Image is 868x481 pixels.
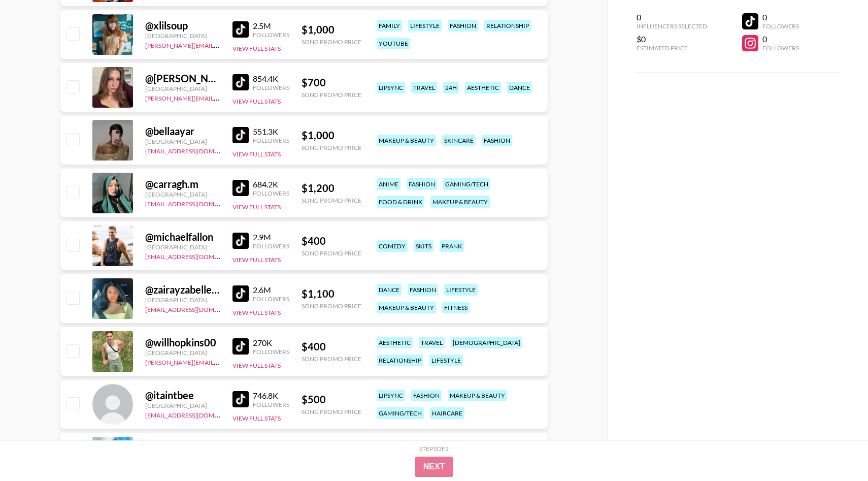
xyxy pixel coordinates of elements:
div: lipsync [377,82,405,93]
div: Song Promo Price [302,249,361,257]
div: 24h [443,82,459,93]
div: aesthetic [465,82,501,93]
div: 2.6M [253,285,289,295]
div: Followers [253,189,289,197]
div: 854.4K [253,74,289,84]
a: [EMAIL_ADDRESS][DOMAIN_NAME] [145,145,247,155]
div: @ xlilsoup [145,19,220,32]
button: View Full Stats [232,203,281,211]
div: Followers [253,401,289,408]
div: 746.8K [253,391,289,401]
div: $ 1,200 [302,182,361,195]
div: Estimated Price [637,44,707,52]
div: Influencers Selected [637,22,707,30]
div: [DEMOGRAPHIC_DATA] [451,337,522,348]
div: fashion [448,20,478,31]
div: @ bellaayar [145,125,220,138]
div: Song Promo Price [302,197,361,204]
img: TikTok [232,127,249,143]
div: 270K [253,338,289,348]
div: $0 [637,34,707,44]
div: relationship [484,20,531,31]
div: $ 1,000 [302,129,361,142]
div: skits [414,240,433,252]
div: [GEOGRAPHIC_DATA] [145,138,220,145]
div: [GEOGRAPHIC_DATA] [145,243,220,251]
button: View Full Stats [232,45,281,52]
div: dance [507,82,532,93]
div: skincare [442,135,476,146]
div: Song Promo Price [302,355,361,363]
button: View Full Stats [232,256,281,264]
div: 0 [762,34,799,44]
div: lipsync [377,390,405,401]
div: relationship [377,355,423,366]
div: travel [419,337,445,348]
div: $ 400 [302,340,361,353]
img: TikTok [232,233,249,249]
a: [PERSON_NAME][EMAIL_ADDRESS][DOMAIN_NAME] [145,357,295,366]
div: @ carragh.m [145,178,220,190]
img: TikTok [232,391,249,407]
div: haircare [430,407,464,419]
div: Followers [253,137,289,144]
div: @ [PERSON_NAME] [145,72,220,85]
div: gaming/tech [377,407,424,419]
a: [EMAIL_ADDRESS][DOMAIN_NAME] [145,409,247,419]
button: View Full Stats [232,150,281,158]
div: aesthetic [377,337,413,348]
div: Song Promo Price [302,302,361,310]
div: @ zairayzabelleee [145,283,220,296]
div: $ 1,100 [302,287,361,300]
button: View Full Stats [232,362,281,369]
div: gaming/tech [443,178,490,190]
div: 684.2K [253,179,289,189]
div: Song Promo Price [302,408,361,415]
div: Followers [762,22,799,30]
div: Followers [253,295,289,303]
div: fashion [407,178,437,190]
div: [GEOGRAPHIC_DATA] [145,296,220,304]
div: Followers [762,44,799,52]
a: [PERSON_NAME][EMAIL_ADDRESS][DOMAIN_NAME] [145,40,295,49]
div: fashion [408,284,438,296]
div: [GEOGRAPHIC_DATA] [145,190,220,198]
div: Song Promo Price [302,38,361,46]
div: Song Promo Price [302,144,361,151]
div: prank [440,240,464,252]
div: [GEOGRAPHIC_DATA] [145,32,220,40]
div: lifestyle [444,284,478,296]
div: Step 1 of 2 [419,445,449,453]
div: fashion [411,390,442,401]
div: 2.5M [253,21,289,31]
div: food & drink [377,196,424,208]
div: $ 1,000 [302,23,361,36]
img: TikTok [232,180,249,196]
div: family [377,20,402,31]
div: makeup & beauty [377,302,436,313]
div: [GEOGRAPHIC_DATA] [145,402,220,409]
div: Followers [253,242,289,250]
div: @ itaintbee [145,389,220,402]
img: TikTok [232,21,249,38]
div: Followers [253,84,289,91]
div: Song Promo Price [302,91,361,99]
div: [GEOGRAPHIC_DATA] [145,85,220,92]
div: 551.3K [253,126,289,137]
button: View Full Stats [232,98,281,105]
div: $ 700 [302,76,361,89]
a: [EMAIL_ADDRESS][DOMAIN_NAME] [145,304,247,313]
div: dance [377,284,402,296]
div: lifestyle [429,355,463,366]
iframe: Drift Widget Chat Controller [817,430,856,469]
a: [EMAIL_ADDRESS][DOMAIN_NAME] [145,198,247,208]
div: fashion [482,135,512,146]
div: 0 [637,12,707,22]
div: anime [377,178,400,190]
div: @ willhopkins00 [145,336,220,349]
button: View Full Stats [232,414,281,422]
img: TikTok [232,74,249,90]
div: Followers [253,348,289,356]
img: TikTok [232,338,249,355]
div: fitness [442,302,470,313]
